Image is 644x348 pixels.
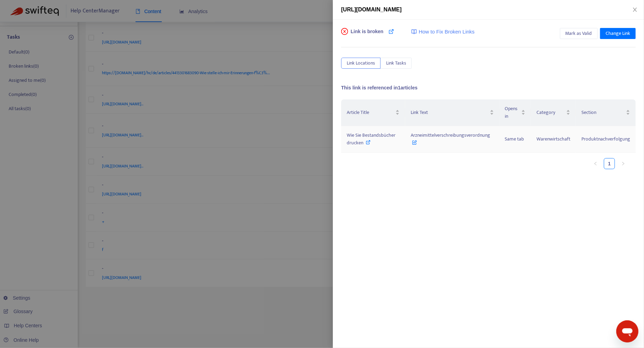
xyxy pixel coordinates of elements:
span: Category [536,109,565,116]
span: left [594,162,598,166]
button: Link Tasks [381,58,412,69]
span: close-circle [341,28,348,35]
span: close [632,7,638,12]
button: right [618,158,629,169]
span: Warenwirtschaft [536,135,570,143]
th: Category [531,99,576,126]
span: Change Link [606,30,630,37]
a: 1 [604,158,615,169]
span: Link Locations [347,59,375,67]
button: Close [630,7,640,13]
li: Next Page [618,158,629,169]
span: Article Title [347,109,394,116]
a: How to Fix Broken Links [411,28,475,36]
span: Section [581,109,625,116]
th: Opens in [500,99,531,126]
button: left [590,158,601,169]
span: How to Fix Broken Links [419,28,475,36]
th: Section [576,99,636,126]
span: Arzneimittelverschreibungsverordnung [411,131,490,147]
li: 1 [604,158,615,169]
span: Opens in [505,105,520,120]
span: Link Text [411,109,488,116]
th: Article Title [341,99,405,126]
button: Change Link [600,28,636,39]
iframe: Schaltfläche zum Öffnen des Messaging-Fensters; Konversation läuft [616,320,638,342]
span: Wie Sie Bestandsbücher drucken [347,131,395,147]
span: This link is referenced in 1 articles [341,85,418,90]
span: Produktnachverfolgung [581,135,630,143]
span: right [621,162,625,166]
button: Link Locations [341,58,381,69]
img: image-link [411,29,417,35]
th: Link Text [405,99,499,126]
li: Previous Page [590,158,601,169]
span: Mark as Valid [566,30,592,37]
span: Link Tasks [386,59,406,67]
span: Link is broken [351,28,384,42]
button: Mark as Valid [560,28,598,39]
span: Same tab [505,135,524,143]
span: [URL][DOMAIN_NAME] [341,7,402,12]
